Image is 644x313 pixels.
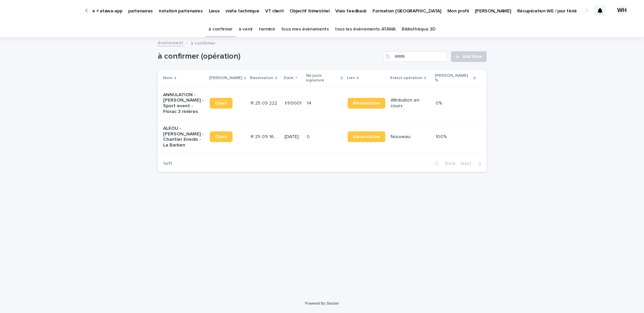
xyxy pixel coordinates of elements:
[191,39,215,46] p: à confirmer
[158,86,487,120] tr: ANNULATION - [PERSON_NAME] - Sport event - Florac 3 rivièresOpenR 25 09 222R 25 09 222 1/1/000114...
[158,39,183,46] a: événement
[13,4,79,17] img: Ls34BcGeRexTGTNfXpUC
[158,155,178,172] p: 1 of 1
[436,133,448,140] p: 100%
[163,74,172,82] p: Nom
[251,133,281,140] p: R 25 09 1689
[616,5,627,16] div: WH
[430,161,458,167] button: Back
[284,74,294,82] p: Date
[391,98,430,109] p: Attribution en cours
[251,99,279,106] p: R 25 09 222
[458,161,487,167] button: Next
[250,74,274,82] p: Reservation
[209,74,242,82] p: [PERSON_NAME]
[210,131,233,142] a: Open
[435,72,472,84] p: [PERSON_NAME] %
[163,126,204,148] p: ALEOU - [PERSON_NAME] - Chantier Enedis - La Barben
[259,21,275,37] a: terminé
[281,21,329,37] a: tous mes événements
[239,21,253,37] a: à venir
[158,52,381,61] h1: à confirmer (opération)
[307,99,313,106] p: 14
[383,51,447,62] input: Search
[305,301,339,305] a: Powered By Stacker
[285,101,301,106] p: 1/1/0001
[285,134,301,140] p: [DATE]
[462,54,482,59] span: Add New
[347,74,355,82] p: Lien
[353,134,380,139] span: Réservation
[215,101,227,106] span: Open
[208,21,233,37] a: à confirmer
[158,120,487,153] tr: ALEOU - [PERSON_NAME] - Chantier Enedis - La BarbenOpenR 25 09 1689R 25 09 1689 [DATE]00 Réservat...
[210,98,233,109] a: Open
[441,161,455,166] span: Back
[163,92,204,115] p: ANNULATION - [PERSON_NAME] - Sport event - Florac 3 rivières
[390,74,423,82] p: Statut opération
[461,161,476,166] span: Next
[348,131,385,142] a: Réservation
[451,51,486,62] a: Add New
[436,99,443,106] p: 0%
[402,21,435,37] a: Bibliothèque 3D
[306,72,339,84] p: Nb jours signature
[215,134,227,139] span: Open
[335,21,396,37] a: tous les événements ATAWA
[353,101,380,106] span: Réservation
[391,134,430,140] p: Nouveau
[307,133,311,140] p: 0
[348,98,385,109] a: Réservation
